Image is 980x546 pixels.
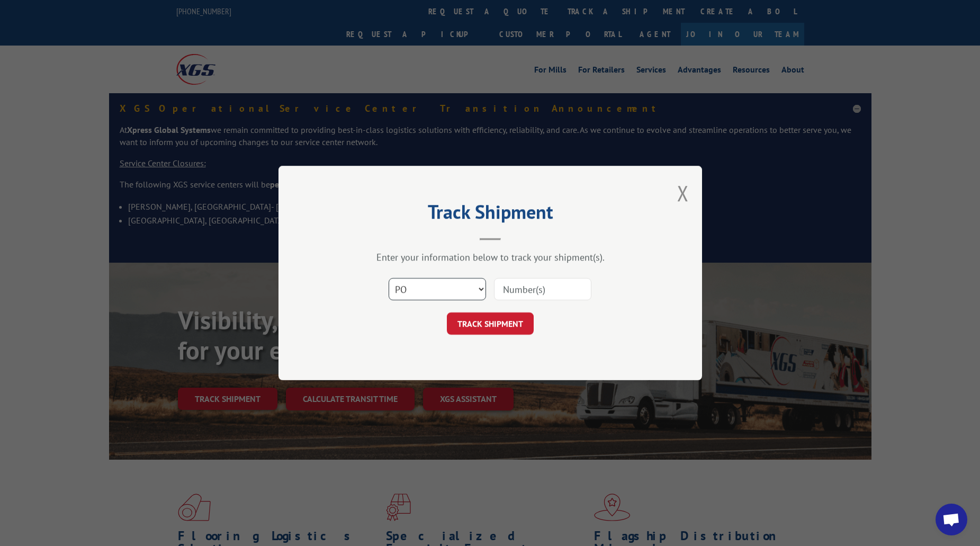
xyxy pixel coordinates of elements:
[331,251,649,263] div: Enter your information below to track your shipment(s).
[677,179,689,207] button: Close modal
[331,204,649,225] h2: Track Shipment
[494,278,591,300] input: Number(s)
[936,504,967,535] a: Open chat
[447,312,534,335] button: TRACK SHIPMENT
